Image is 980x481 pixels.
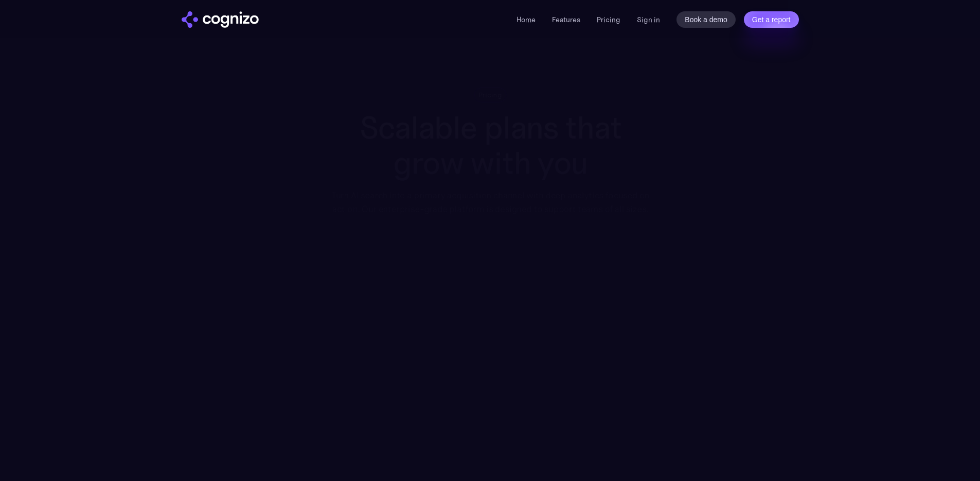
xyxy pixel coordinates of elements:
a: Home [516,15,536,24]
div: Pricing [478,90,502,100]
div: Turn AI search into a primary acquisition channel with deep analytics focused on action. Our ente... [324,188,656,216]
a: Sign in [637,13,660,26]
h1: Scalable plans that grow with you [324,110,656,181]
img: cognizo logo [182,11,259,28]
a: Book a demo [676,11,736,28]
a: Pricing [597,15,620,24]
a: Features [552,15,580,24]
a: home [182,11,259,28]
a: Get a report [744,11,799,28]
